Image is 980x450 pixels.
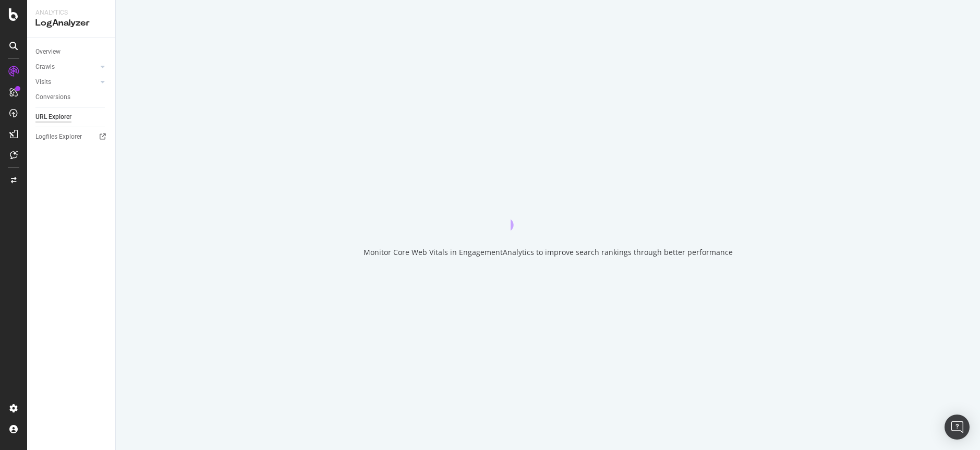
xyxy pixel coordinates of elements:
[35,77,51,88] div: Visits
[35,46,61,57] div: Overview
[35,112,71,123] div: URL Explorer
[35,131,82,142] div: Logfiles Explorer
[35,92,70,103] div: Conversions
[364,247,733,258] div: Monitor Core Web Vitals in EngagementAnalytics to improve search rankings through better performance
[35,92,108,103] a: Conversions
[35,131,108,142] a: Logfiles Explorer
[35,77,98,88] a: Visits
[35,8,107,17] div: Analytics
[945,415,970,440] div: Open Intercom Messenger
[35,46,108,57] a: Overview
[35,17,107,29] div: LogAnalyzer
[35,62,55,72] div: Crawls
[35,62,98,72] a: Crawls
[35,112,108,123] a: URL Explorer
[511,193,586,230] div: animation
